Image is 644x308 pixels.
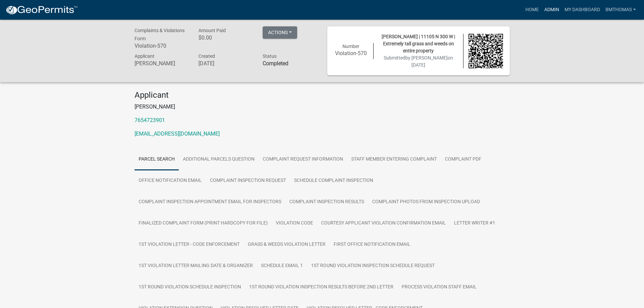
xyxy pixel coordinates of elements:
a: Complaint Photos from Inspection Upload [368,191,484,213]
h6: $0.00 [198,34,253,41]
span: Created [198,53,215,59]
a: [EMAIL_ADDRESS][DOMAIN_NAME] [135,131,220,137]
a: 1st Violation Letter - Code Enforcement [135,234,244,256]
a: Additional Parcels Question [179,149,259,170]
a: Finalized Complaint Form (Print Hardcopy for File) [135,213,272,234]
a: 1st Round Violation Schedule Inspection [135,277,245,298]
a: Complaint Inspection Results [285,191,368,213]
a: Schedule Email 1 [257,255,307,277]
a: 1st Violation Letter Mailing Date & Organizer [135,255,257,277]
a: First Office Notification Email [330,234,414,256]
a: Grass & Weeds Violation Letter [244,234,330,256]
span: [PERSON_NAME] | 11105 N 300 W | Extremely tall grass and weeds on entire property [382,34,455,53]
h6: [DATE] [198,60,253,67]
a: Complaint Inspection Request [206,170,290,192]
h4: Applicant [135,90,510,100]
span: Complaints & Violations Form [135,28,185,41]
h6: Violation-570 [334,50,368,56]
a: Staff Member Entering Complaint [347,149,441,170]
a: Courtesy Applicant Violation Confirmation Email [317,213,450,234]
strong: Completed [263,60,288,67]
span: by [PERSON_NAME] [405,55,448,61]
p: [PERSON_NAME] [135,103,510,111]
h6: Violation-570 [135,43,189,49]
a: Process Violation Staff Email [398,277,481,298]
a: 1st Round Violation Inspection Schedule Request [307,255,439,277]
img: QR code [469,34,503,68]
span: Amount Paid [198,28,226,33]
span: Status [263,53,277,59]
a: My Dashboard [562,3,603,16]
span: Number [342,44,359,49]
a: bmthomas [603,3,639,16]
button: Actions [263,26,297,39]
a: Admin [542,3,562,16]
a: 7654723901 [135,117,165,123]
a: 1st Round Violation Inspection Results Before 2nd Letter [245,277,398,298]
a: Home [523,3,542,16]
a: Complaint Request Information [259,149,347,170]
a: Letter Writer #1 [450,213,499,234]
a: Schedule Complaint Inspection [290,170,377,192]
span: Applicant [135,53,154,59]
a: Office Notification Email [135,170,206,192]
a: Complaint Inspection Appointment Email for Inspectors [135,191,285,213]
span: Submitted on [DATE] [384,55,453,68]
a: Parcel search [135,149,179,170]
a: Complaint PDF [441,149,485,170]
a: Violation Code [272,213,317,234]
h6: [PERSON_NAME] [135,60,189,67]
